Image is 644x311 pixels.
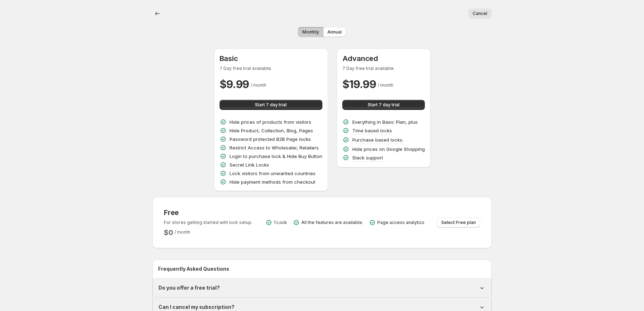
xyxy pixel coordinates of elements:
[274,220,287,225] p: 1 Lock
[473,11,487,16] span: Cancel
[342,54,425,63] h3: Advanced
[230,118,311,126] p: Hide prices of products from visitors
[468,9,492,19] button: Cancel
[327,29,342,35] span: Annual
[342,66,425,71] p: 7 Day free trial available.
[220,66,322,71] p: 7 Day free trial available.
[352,136,403,143] p: Purchase based locks.
[164,220,252,225] p: For stores getting started with lock setup.
[368,102,399,108] span: Start 7 day trial
[323,27,346,37] button: Annual
[220,77,250,91] h2: $ 9.99
[230,178,315,185] p: Hide payment methods from checkout
[158,265,486,272] h2: Frequently Asked Questions
[159,304,235,311] h1: Can I cancel my subscription?
[441,220,476,225] span: Select Free plan
[152,9,162,19] button: Back
[220,54,322,63] h3: Basic
[164,208,252,217] h3: Free
[342,100,425,110] button: Start 7 day trial
[298,27,323,37] button: Monthly
[220,100,322,110] button: Start 7 day trial
[352,118,418,126] p: Everything in Basic Plan, plus
[230,136,311,143] p: Password protected B2B Page locks
[437,218,480,228] button: Select Free plan
[352,127,392,134] p: Time based locks
[378,82,393,88] span: / month
[175,229,190,235] span: / month
[230,127,313,134] p: Hide Product, Collection, Blog, Pages
[352,154,383,161] p: Slack support
[342,77,376,91] h2: $ 19.99
[230,153,322,160] p: Login to purchase lock & Hide Buy Button
[302,29,319,35] span: Monthly
[251,82,266,88] span: / month
[230,161,269,168] p: Secret Link Locks
[159,284,220,291] h1: Do you offer a free trial?
[164,228,173,237] h2: $ 0
[352,146,425,153] p: Hide prices on Google Shopping
[255,102,287,108] span: Start 7 day trial
[377,220,424,225] p: Page access analytics
[301,220,363,225] p: All the features are available.
[230,170,316,177] p: Lock visitors from unwanted countries
[230,144,319,151] p: Restrict Access to Wholesaler, Retailers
